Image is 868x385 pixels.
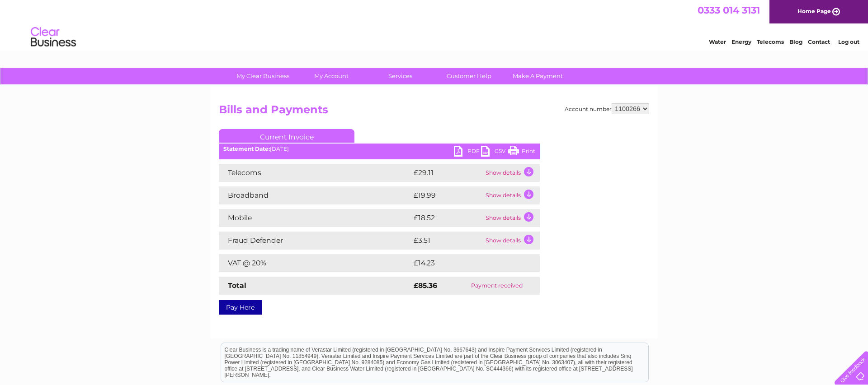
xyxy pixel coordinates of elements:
a: My Account [294,68,369,84]
div: [DATE] [219,146,540,152]
a: Water [709,38,726,45]
td: £14.23 [411,254,521,272]
td: £29.11 [411,164,483,182]
td: £18.52 [411,209,483,227]
td: Mobile [219,209,411,227]
td: Show details [483,186,540,204]
td: Show details [483,164,540,182]
td: Telecoms [219,164,411,182]
a: Contact [808,38,830,45]
h2: Bills and Payments [219,103,649,121]
strong: Total [228,281,246,290]
td: £3.51 [411,232,483,250]
a: CSV [481,146,508,159]
a: Energy [731,38,751,45]
a: Blog [789,38,802,45]
b: Statement Date: [223,145,270,152]
strong: £85.36 [414,281,437,290]
a: Print [508,146,535,159]
td: Broadband [219,186,411,204]
td: Show details [483,232,540,250]
a: Log out [838,38,859,45]
img: logo.png [30,23,76,51]
td: Fraud Defender [219,232,411,250]
td: £19.99 [411,186,483,204]
div: Clear Business is a trading name of Verastar Limited (registered in [GEOGRAPHIC_DATA] No. 3667643... [221,5,648,44]
div: Account number [565,103,649,114]
a: 0333 014 3131 [698,5,760,16]
a: Services [363,68,438,84]
a: Telecoms [757,38,784,45]
a: Current Invoice [219,129,354,143]
a: Customer Help [432,68,506,84]
a: Pay Here [219,300,262,315]
a: Make A Payment [500,68,575,84]
a: My Clear Business [226,68,300,84]
td: Show details [483,209,540,227]
td: VAT @ 20% [219,254,411,272]
td: Payment received [454,277,540,295]
a: PDF [454,146,481,159]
